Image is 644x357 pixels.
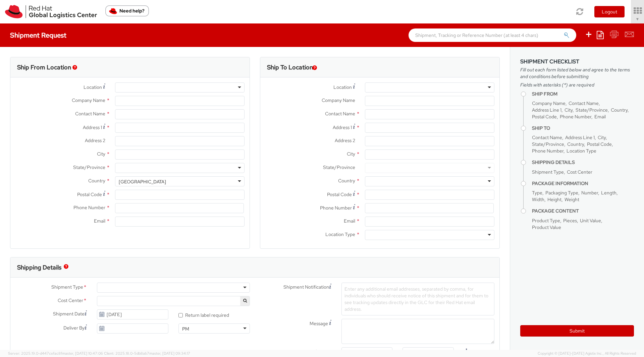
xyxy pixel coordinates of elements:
span: Packaging Type [545,190,578,196]
h3: Shipment Checklist [520,59,634,65]
span: Address 2 [85,137,105,143]
span: Product Value [532,224,561,230]
span: Contact Name [75,111,105,117]
span: Postal Code [327,191,352,197]
span: Country [338,178,355,184]
span: Country [567,141,584,147]
div: PM [182,325,189,332]
span: Message [310,320,328,326]
span: State/Province [532,141,564,147]
span: State/Province [73,164,105,170]
span: Shipment Date [53,310,85,317]
h4: Package Information [532,181,634,186]
span: Location Type [567,148,596,154]
span: Phone Number [560,114,591,120]
span: Email [94,218,105,224]
span: Location [84,84,102,90]
button: Submit [520,325,634,337]
span: master, [DATE] 10:47:06 [62,351,103,356]
span: Country [611,107,628,113]
span: Location [333,84,352,90]
span: Number [581,190,598,196]
span: Height [547,196,561,202]
span: Company Name [532,100,566,106]
span: Postal Code [77,191,102,197]
h4: Package Content [532,209,634,214]
span: Company Name [72,97,105,103]
span: Cost Center [567,169,592,175]
span: Weight [565,196,579,202]
button: Logout [594,6,625,17]
h4: Shipping Details [532,160,634,165]
span: Length [601,190,616,196]
input: Return label required [178,313,183,317]
span: City [97,151,105,157]
span: Reference [309,349,331,355]
span: ▼ [636,16,640,22]
span: Shipment Type [532,169,564,175]
span: Phone Number [532,148,563,154]
span: Type [532,190,542,196]
span: Postal Code [532,114,557,120]
span: Cost Center [58,297,83,305]
span: Contact Name [532,134,562,140]
span: City [598,134,606,140]
div: [GEOGRAPHIC_DATA] [119,178,166,185]
span: Postal Code [587,141,612,147]
h3: Shipping Details [17,264,61,271]
span: Copyright © [DATE]-[DATE] Agistix Inc., All Rights Reserved [538,351,636,356]
span: Shipment Type [51,284,83,291]
span: Address 2 [335,137,355,143]
span: Email [344,218,355,224]
button: Need help? [105,5,149,16]
input: Shipment, Tracking or Reference Number (at least 4 chars) [409,28,576,42]
span: Fields with asterisks (*) are required [520,81,634,88]
span: master, [DATE] 09:34:17 [149,351,190,356]
span: Enter any additional email addresses, separated by comma, for individuals who should receive noti... [344,286,488,312]
h4: Ship To [532,126,634,131]
span: Company Name [322,97,355,103]
h4: Ship From [532,92,634,97]
span: Country [88,178,105,184]
span: Pieces [563,218,577,224]
span: Shipment Notification [283,284,329,291]
span: Fill out each form listed below and agree to the terms and conditions before submitting [520,66,634,80]
h3: Ship To Location [267,64,313,71]
img: rh-logistics-00dfa346123c4ec078e1.svg [5,5,97,18]
span: Width [532,196,544,202]
span: Address 1 [83,124,102,130]
span: Email [594,114,606,120]
span: Product Type [532,218,560,224]
span: Address Line 1 [565,134,595,140]
span: City [565,107,573,113]
h3: Ship From Location [17,64,71,71]
span: Client: 2025.18.0-5db8ab7 [104,351,190,356]
span: Contact Name [569,100,599,106]
span: Server: 2025.19.0-d447cefac8f [8,351,103,356]
span: Address 1 [333,124,352,130]
span: Contact Name [325,111,355,117]
span: Unit Value [580,218,601,224]
span: State/Province [576,107,608,113]
h4: Shipment Request [10,32,66,39]
span: Deliver By [63,324,85,332]
span: Phone Number [320,205,352,211]
span: City [347,151,355,157]
span: Location Type [325,231,355,237]
span: Phone Number [73,204,105,211]
span: State/Province [323,164,355,170]
span: Address Line 1 [532,107,561,113]
label: Return label required [178,311,230,318]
